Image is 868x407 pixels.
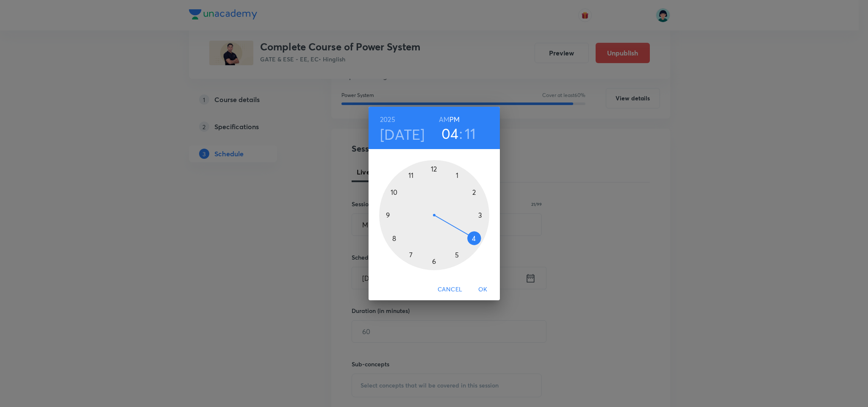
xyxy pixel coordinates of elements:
button: 04 [441,125,459,142]
button: 11 [465,125,476,142]
span: Cancel [438,284,462,295]
button: Cancel [434,282,466,297]
button: OK [469,282,496,297]
button: [DATE] [380,125,425,143]
h3: : [459,125,463,142]
button: AM [439,114,449,125]
button: 2025 [380,114,395,125]
span: OK [473,284,493,295]
button: PM [449,114,460,125]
